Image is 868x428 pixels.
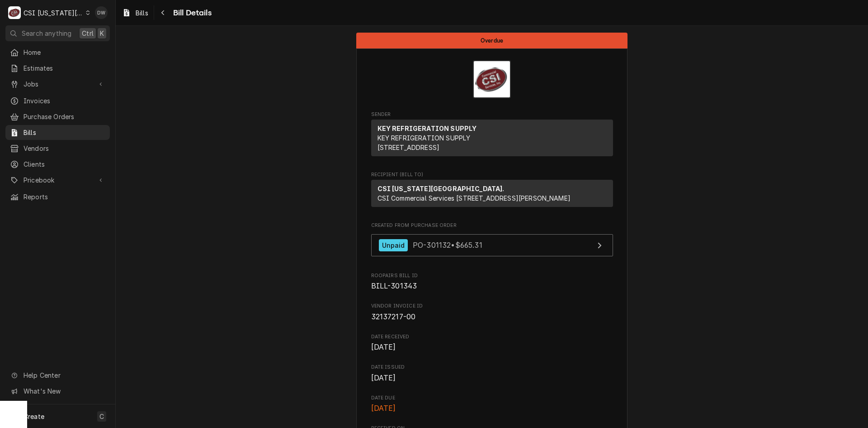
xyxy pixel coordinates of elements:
[5,368,110,383] a: Go to Help Center
[371,394,613,402] span: Date Due
[5,141,110,156] a: Vendors
[371,120,613,160] div: Sender
[5,93,110,108] a: Invoices
[371,281,613,292] span: Roopairs Bill ID
[24,48,105,57] span: Home
[5,77,110,91] a: Go to Jobs
[371,303,613,322] div: Vendor Invoice ID
[377,134,471,151] span: KEY REFRIGERATION SUPPLY [STREET_ADDRESS]
[100,29,104,38] span: K
[371,364,613,371] span: Date Issued
[371,374,396,382] span: [DATE]
[371,333,613,341] span: Date Received
[5,384,110,399] a: Go to What's New
[371,111,613,160] div: Bill Sender
[136,8,148,18] span: Bills
[371,120,613,156] div: Sender
[371,394,613,414] div: Date Due
[24,386,104,396] span: What's New
[371,111,613,118] span: Sender
[371,313,416,321] span: 32137217-00
[24,8,83,18] div: CSI [US_STATE][GEOGRAPHIC_DATA].
[24,144,105,153] span: Vendors
[5,157,110,172] a: Clients
[99,412,104,421] span: C
[8,6,21,19] div: CSI Kansas City.'s Avatar
[5,45,110,60] a: Home
[371,234,613,256] a: View Purchase Order
[22,29,71,38] span: Search anything
[413,240,482,250] span: PO-301132 • $665.31
[377,125,477,132] strong: KEY REFRIGERATION SUPPLY
[377,194,571,202] span: CSI Commercial Services [STREET_ADDRESS][PERSON_NAME]
[5,25,110,41] button: Search anythingCtrlK
[24,192,105,202] span: Reports
[118,5,152,20] a: Bills
[371,403,613,414] span: Date Due
[371,312,613,322] span: Vendor Invoice ID
[8,6,21,19] div: C
[371,342,613,353] span: Date Received
[371,404,396,413] span: [DATE]
[24,413,44,420] span: Create
[371,303,613,310] span: Vendor Invoice ID
[24,175,92,185] span: Pricebook
[24,96,105,106] span: Invoices
[356,33,627,48] div: Status
[5,109,110,124] a: Purchase Orders
[24,79,92,89] span: Jobs
[371,373,613,384] span: Date Issued
[371,364,613,383] div: Date Issued
[371,171,613,178] span: Recipient (Bill To)
[371,333,613,353] div: Date Received
[5,125,110,140] a: Bills
[377,185,505,192] strong: CSI [US_STATE][GEOGRAPHIC_DATA].
[473,60,511,98] img: Logo
[379,239,408,251] div: Unpaid
[371,222,613,261] div: Created From Purchase Order
[24,128,105,137] span: Bills
[24,112,105,121] span: Purchase Orders
[170,7,212,19] span: Bill Details
[5,173,110,188] a: Go to Pricebook
[95,6,108,19] div: DW
[82,29,94,38] span: Ctrl
[371,272,613,279] span: Roopairs Bill ID
[371,272,613,292] div: Roopairs Bill ID
[371,343,396,351] span: [DATE]
[5,61,110,76] a: Estimates
[371,222,613,229] span: Created From Purchase Order
[371,180,613,211] div: Recipient (Ship To)
[5,189,110,204] a: Reports
[371,282,417,290] span: BILL-301343
[371,171,613,211] div: Bill Recipient
[24,63,105,73] span: Estimates
[95,6,108,19] div: Dyane Weber's Avatar
[371,180,613,207] div: Received (Bill From)
[24,159,105,169] span: Clients
[24,370,104,380] span: Help Center
[481,38,503,43] span: Overdue
[156,5,170,20] button: Navigate back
